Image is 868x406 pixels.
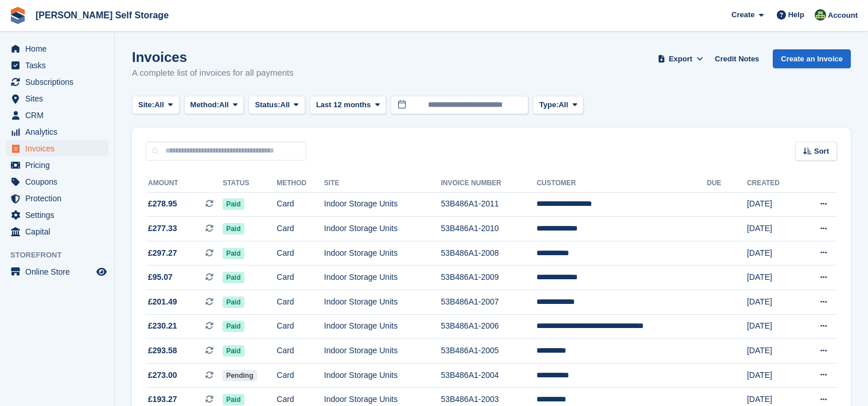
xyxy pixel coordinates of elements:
[441,266,536,290] td: 53B486A1-2009
[223,394,244,405] span: Paid
[223,198,244,210] span: Paid
[223,272,244,283] span: Paid
[324,339,441,364] td: Indoor Storage Units
[710,49,764,68] a: Credit Notes
[539,99,559,111] span: Type:
[277,241,324,266] td: Card
[223,174,277,193] th: Status
[25,41,94,57] span: Home
[6,57,108,73] a: menu
[277,314,324,339] td: Card
[6,207,108,223] a: menu
[441,217,536,241] td: 53B486A1-2010
[148,247,177,259] span: £297.27
[669,53,692,65] span: Export
[25,207,94,223] span: Settings
[747,217,799,241] td: [DATE]
[148,320,177,332] span: £230.21
[6,224,108,240] a: menu
[154,99,164,111] span: All
[146,174,223,193] th: Amount
[788,9,804,21] span: Help
[148,296,177,308] span: £201.49
[223,321,244,332] span: Paid
[536,174,707,193] th: Customer
[25,57,94,73] span: Tasks
[277,266,324,290] td: Card
[6,174,108,190] a: menu
[773,49,851,68] a: Create an Invoice
[184,96,244,115] button: Method: All
[31,6,173,25] a: [PERSON_NAME] Self Storage
[25,174,94,190] span: Coupons
[132,49,294,65] h1: Invoices
[747,192,799,217] td: [DATE]
[324,192,441,217] td: Indoor Storage Units
[223,248,244,259] span: Paid
[148,345,177,357] span: £293.58
[148,393,177,405] span: £193.27
[324,266,441,290] td: Indoor Storage Units
[441,314,536,339] td: 53B486A1-2006
[148,369,177,381] span: £273.00
[815,9,826,21] img: Julie Williams
[747,363,799,388] td: [DATE]
[747,241,799,266] td: [DATE]
[324,363,441,388] td: Indoor Storage Units
[95,265,108,279] a: Preview store
[277,339,324,364] td: Card
[828,10,858,21] span: Account
[25,157,94,173] span: Pricing
[10,249,114,261] span: Storefront
[281,99,290,111] span: All
[25,74,94,90] span: Subscriptions
[6,124,108,140] a: menu
[441,363,536,388] td: 53B486A1-2004
[707,174,747,193] th: Due
[441,174,536,193] th: Invoice Number
[255,99,280,111] span: Status:
[6,190,108,206] a: menu
[747,266,799,290] td: [DATE]
[324,314,441,339] td: Indoor Storage Units
[223,345,244,357] span: Paid
[324,290,441,315] td: Indoor Storage Units
[441,339,536,364] td: 53B486A1-2005
[25,190,94,206] span: Protection
[747,290,799,315] td: [DATE]
[747,314,799,339] td: [DATE]
[277,290,324,315] td: Card
[25,91,94,107] span: Sites
[441,192,536,217] td: 53B486A1-2011
[25,107,94,123] span: CRM
[6,41,108,57] a: menu
[316,99,371,111] span: Last 12 months
[655,49,706,68] button: Export
[6,264,108,280] a: menu
[747,339,799,364] td: [DATE]
[6,140,108,157] a: menu
[25,140,94,157] span: Invoices
[190,99,220,111] span: Method:
[324,217,441,241] td: Indoor Storage Units
[223,370,256,381] span: Pending
[6,91,108,107] a: menu
[9,7,26,24] img: stora-icon-8386f47178a22dfd0bd8f6a31ec36ba5ce8667c1dd55bd0f319d3a0aa187defe.svg
[138,99,154,111] span: Site:
[324,241,441,266] td: Indoor Storage Units
[148,198,177,210] span: £278.95
[277,192,324,217] td: Card
[6,107,108,123] a: menu
[132,67,294,80] p: A complete list of invoices for all payments
[148,222,177,235] span: £277.33
[219,99,229,111] span: All
[731,9,754,21] span: Create
[559,99,569,111] span: All
[277,174,324,193] th: Method
[310,96,386,115] button: Last 12 months
[25,224,94,240] span: Capital
[6,157,108,173] a: menu
[248,96,305,115] button: Status: All
[814,146,829,157] span: Sort
[441,290,536,315] td: 53B486A1-2007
